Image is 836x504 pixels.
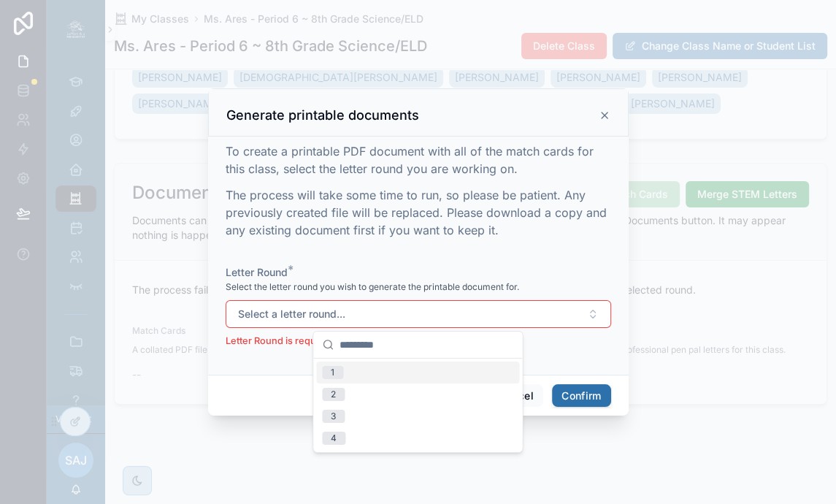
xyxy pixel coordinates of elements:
[226,281,519,293] span: Select the letter round you wish to generate the printable document for.
[552,384,610,408] button: Confirm
[331,388,336,401] div: 2
[226,142,611,177] p: To create a printable PDF document with all of the match cards for this class, select the letter ...
[331,366,334,379] div: 1
[226,334,611,348] p: Letter Round is required
[226,107,419,124] h3: Generate printable documents
[331,432,337,445] div: 4
[226,186,611,239] p: The process will take some time to run, so please be patient. Any previously created file will be...
[313,359,522,452] div: Suggestions
[226,266,288,278] span: Letter Round
[238,307,345,321] span: Select a letter round...
[331,410,336,423] div: 3
[226,300,611,328] button: Select Button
